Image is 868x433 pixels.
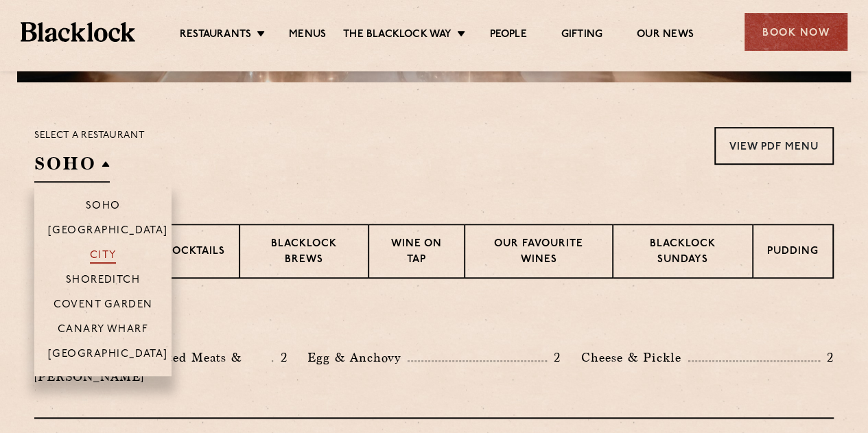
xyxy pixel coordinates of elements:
[273,349,287,366] p: 2
[343,28,451,43] a: The Blacklock Way
[21,22,135,41] img: BL_Textured_Logo-footer-cropped.svg
[714,127,834,165] a: View PDF Menu
[34,313,834,331] h3: Pre Chop Bites
[767,244,819,261] p: Pudding
[34,152,110,183] h2: SOHO
[489,28,526,43] a: People
[289,28,326,43] a: Menus
[86,200,121,214] p: Soho
[54,299,153,313] p: Covent Garden
[180,28,251,43] a: Restaurants
[581,348,688,367] p: Cheese & Pickle
[637,28,694,43] a: Our News
[48,225,168,239] p: [GEOGRAPHIC_DATA]
[561,28,602,43] a: Gifting
[254,237,354,269] p: Blacklock Brews
[383,237,450,269] p: Wine on Tap
[48,349,168,362] p: [GEOGRAPHIC_DATA]
[547,349,561,366] p: 2
[627,237,738,269] p: Blacklock Sundays
[66,274,141,288] p: Shoreditch
[820,349,834,366] p: 2
[164,244,225,261] p: Cocktails
[34,127,145,145] p: Select a restaurant
[479,237,598,269] p: Our favourite wines
[307,348,408,367] p: Egg & Anchovy
[58,324,148,338] p: Canary Wharf
[90,250,117,264] p: City
[744,13,847,51] div: Book Now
